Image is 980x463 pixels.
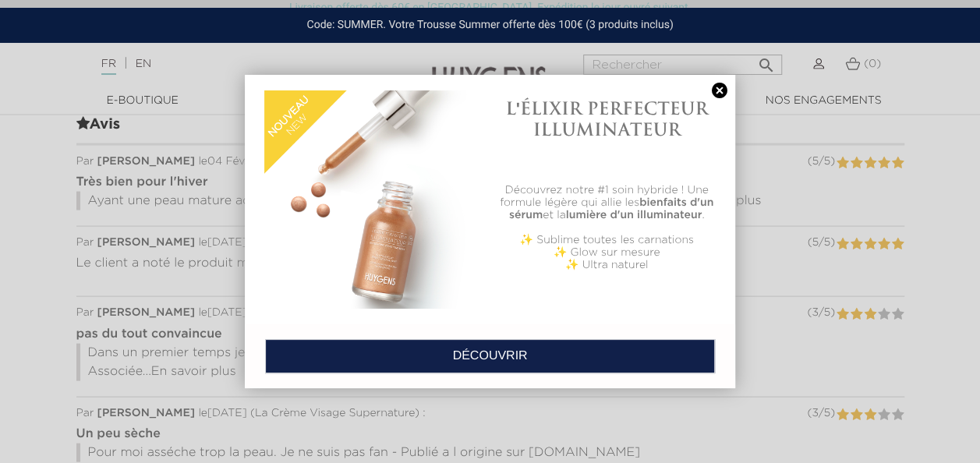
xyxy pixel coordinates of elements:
h1: L'ÉLIXIR PERFECTEUR ILLUMINATEUR [498,98,716,140]
a: DÉCOUVRIR [265,339,715,373]
p: ✨ Glow sur mesure [498,246,716,259]
p: ✨ Ultra naturel [498,259,716,271]
b: lumière d'un illuminateur [566,210,702,221]
b: bienfaits d'un sérum [509,197,713,221]
p: ✨ Sublime toutes les carnations [498,234,716,246]
p: Découvrez notre #1 soin hybride ! Une formule légère qui allie les et la . [498,184,716,221]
